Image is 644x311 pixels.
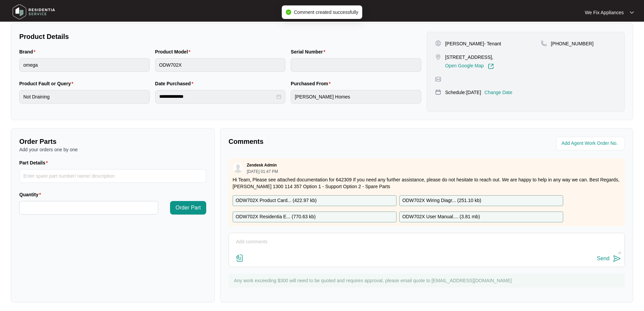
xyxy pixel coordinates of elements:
[19,90,150,104] input: Product Fault or Query
[445,63,494,69] a: Open Google Map
[159,93,276,100] input: Date Purchased
[402,213,480,221] p: ODW702X User Manual.... ( 3.81 mb )
[236,254,244,262] img: file-attachment-doc.svg
[19,137,206,146] p: Order Parts
[597,256,610,262] div: Send
[175,204,201,212] span: Order Part
[247,170,278,174] p: [DATE] 01:47 PM
[247,162,277,168] p: Zendesk Admin
[613,254,621,263] img: send-icon.svg
[234,277,621,284] p: Any work exceeding $300 will need to be quoted and requires approval, please email quote to [EMAI...
[562,139,621,148] input: Add Agent Work Order No.
[229,137,422,146] p: Comments
[170,201,206,215] button: Order Part
[291,58,421,72] input: Serial Number
[19,159,51,166] label: Part Details
[233,176,621,190] p: Hi Team, Please see attached documentation for 642309 If you need any further assistance, please ...
[435,89,441,95] img: map-pin
[19,80,76,87] label: Product Fault or Query
[233,163,243,173] img: user.svg
[10,2,57,22] img: residentia service logo
[445,54,494,61] p: [STREET_ADDRESS],
[484,89,512,96] p: Change Date
[19,48,38,55] label: Brand
[435,76,441,82] img: map-pin
[19,58,150,72] input: Brand
[435,40,441,46] img: user-pin
[541,40,547,46] img: map-pin
[155,80,196,87] label: Date Purchased
[435,54,441,60] img: map-pin
[20,201,158,214] input: Quantity
[19,191,44,198] label: Quantity
[488,63,494,69] img: Link-External
[19,32,421,41] p: Product Details
[402,197,481,204] p: ODW702X Wiring Diagr... ( 251.10 kb )
[445,40,501,47] p: [PERSON_NAME]- Tenant
[630,11,634,14] img: dropdown arrow
[286,9,291,15] span: check-circle
[294,9,358,15] span: Comment created successfully
[236,213,316,221] p: ODW702X Residentia E... ( 770.63 kb )
[19,146,206,153] p: Add your orders one by one
[236,197,317,204] p: ODW702X Product Card... ( 422.97 kb )
[155,58,286,72] input: Product Model
[291,48,328,55] label: Serial Number
[597,254,621,263] button: Send
[445,89,481,96] p: Schedule: [DATE]
[291,90,421,104] input: Purchased From
[155,48,193,55] label: Product Model
[585,9,624,16] p: We Fix Appliances
[19,169,206,183] input: Part Details
[291,80,333,87] label: Purchased From
[551,40,594,47] p: [PHONE_NUMBER]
